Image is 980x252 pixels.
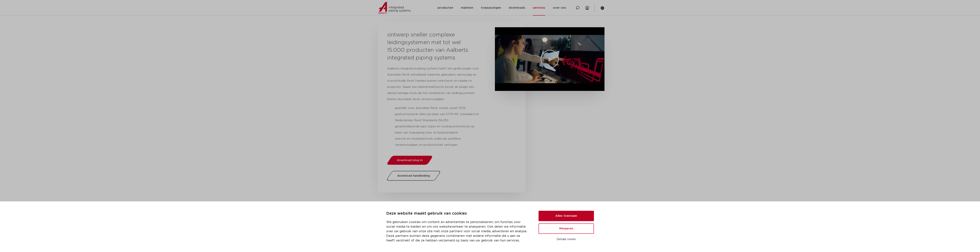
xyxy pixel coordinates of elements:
[397,159,423,162] span: download plug-in
[386,220,529,243] p: We gebruiken cookies om content en advertenties te personaliseren, om functies voor social media ...
[386,211,529,217] p: Deze website maakt gebruik van cookies
[386,156,433,165] a: download plug-in
[395,136,481,148] li: selectie en modelleertools welke de workflow vereenvoudigen en productiviteit verhogen
[387,66,481,102] p: Aalberts integrated piping systems heeft een gratis plugin voor Autodesk Revit ontwikkeld waarmee...
[539,236,594,243] button: Details tonen
[387,31,472,62] h3: ontwerp sneller complexe leidingsystemen met tot wel 15.000 producten van Aalberts integrated pip...
[539,211,594,221] button: Alles toestaan
[539,223,594,234] button: Weigeren
[397,174,430,177] span: download handleiding
[395,105,481,111] li: geschikt voor Autodesk Revit versies vanaf 2019
[386,171,441,181] a: download handleiding
[540,49,559,69] div: Video afspelen
[395,124,481,136] li: geoptimaliseerde pipe types en routing preferences op basis van toepassing, keur en buisstandaard
[395,111,481,124] li: gestructureerde data op basis van ETIM-MC standaard en Nederlandse Revit Standards (NLRS)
